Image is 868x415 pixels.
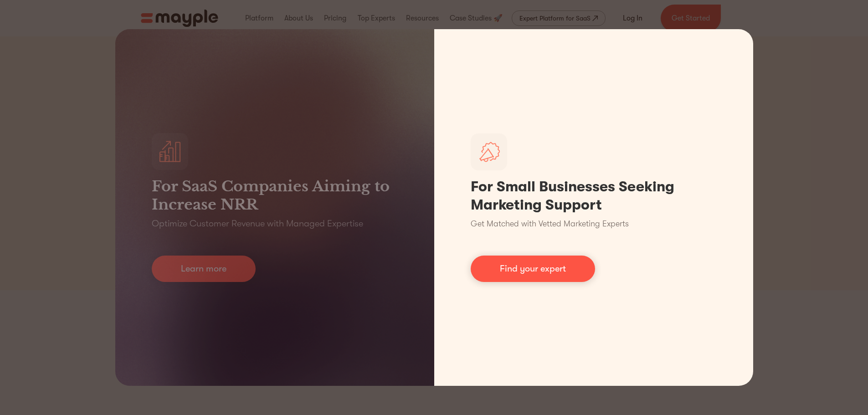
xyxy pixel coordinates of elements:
[152,256,256,282] a: Learn more
[152,177,398,214] h3: For SaaS Companies Aiming to Increase NRR
[471,178,717,214] h1: For Small Businesses Seeking Marketing Support
[152,217,363,230] p: Optimize Customer Revenue with Managed Expertise
[471,218,629,230] p: Get Matched with Vetted Marketing Experts
[471,256,595,282] a: Find your expert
